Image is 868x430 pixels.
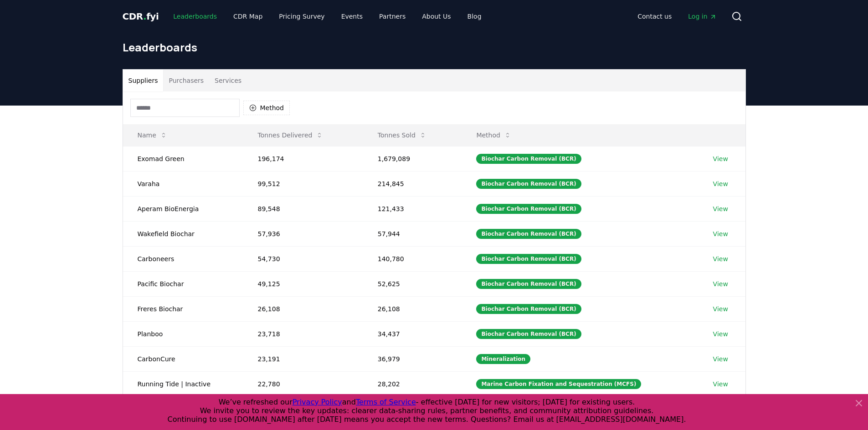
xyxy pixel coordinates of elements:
td: 49,125 [243,271,363,296]
a: Pricing Survey [272,8,332,25]
button: Suppliers [123,70,164,91]
td: Pacific Biochar [123,271,243,296]
td: 140,780 [363,246,462,271]
button: Name [130,126,175,144]
td: 196,174 [243,146,363,171]
td: 26,108 [243,296,363,321]
td: Wakefield Biochar [123,221,243,246]
nav: Main [630,8,724,25]
div: Biochar Carbon Removal (BCR) [476,279,581,289]
td: 26,108 [363,296,462,321]
td: 121,433 [363,196,462,221]
a: Events [334,8,370,25]
td: 214,845 [363,171,462,196]
button: Method [469,126,519,144]
span: CDR fyi [123,11,159,22]
a: CDR.fyi [123,10,159,23]
button: Purchasers [163,70,209,91]
button: Services [209,70,247,91]
a: Log in [681,8,724,25]
td: Freres Biochar [123,296,243,321]
td: 89,548 [243,196,363,221]
a: View [713,179,728,188]
a: View [713,304,728,314]
td: 1,679,089 [363,146,462,171]
a: View [713,229,728,238]
span: Log in [688,12,716,21]
button: Method [243,101,290,115]
div: Biochar Carbon Removal (BCR) [476,154,581,164]
div: Biochar Carbon Removal (BCR) [476,304,581,314]
td: 57,936 [243,221,363,246]
td: 52,625 [363,271,462,296]
nav: Main [166,8,488,25]
div: Biochar Carbon Removal (BCR) [476,204,581,214]
td: 99,512 [243,171,363,196]
a: Leaderboards [166,8,224,25]
td: 57,944 [363,221,462,246]
td: 36,979 [363,346,462,371]
a: Partners [372,8,413,25]
a: View [713,379,728,389]
a: View [713,154,728,163]
div: Biochar Carbon Removal (BCR) [476,329,581,339]
td: 23,718 [243,321,363,346]
td: Exomad Green [123,146,243,171]
a: Contact us [630,8,679,25]
td: Varaha [123,171,243,196]
td: 28,202 [363,371,462,396]
td: Carboneers [123,246,243,271]
button: Tonnes Sold [370,126,434,144]
td: 23,191 [243,346,363,371]
a: View [713,204,728,213]
td: 22,780 [243,371,363,396]
a: Blog [460,8,489,25]
td: 54,730 [243,246,363,271]
div: Marine Carbon Fixation and Sequestration (MCFS) [476,379,641,389]
a: View [713,329,728,339]
a: View [713,354,728,364]
a: View [713,254,728,263]
div: Biochar Carbon Removal (BCR) [476,254,581,264]
td: Aperam BioEnergia [123,196,243,221]
div: Biochar Carbon Removal (BCR) [476,179,581,189]
td: CarbonCure [123,346,243,371]
a: About Us [415,8,458,25]
a: View [713,279,728,288]
button: Tonnes Delivered [251,126,331,144]
a: CDR Map [226,8,270,25]
h1: Leaderboards [123,40,746,55]
div: Biochar Carbon Removal (BCR) [476,229,581,239]
div: Mineralization [476,354,530,364]
span: . [143,11,146,22]
td: 34,437 [363,321,462,346]
td: Running Tide | Inactive [123,371,243,396]
td: Planboo [123,321,243,346]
